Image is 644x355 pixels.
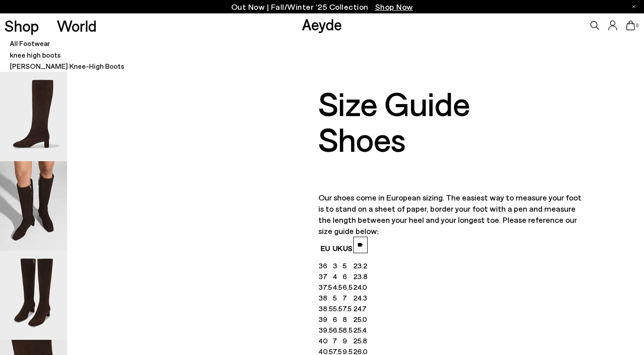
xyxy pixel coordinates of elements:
[318,314,333,325] td: 39
[333,237,343,260] th: UK
[333,260,343,271] td: 3
[353,325,368,335] td: 25.4
[353,335,368,346] td: 25.8
[333,303,343,314] td: 5.5
[4,18,39,33] a: Shop
[343,292,353,303] td: 7
[353,292,368,303] td: 24.3
[302,15,342,33] a: Aeyde
[318,237,333,260] th: EU
[318,292,333,303] td: 38
[333,314,343,325] td: 6
[318,260,333,271] td: 36
[343,282,353,292] td: 6.5
[318,335,333,346] td: 40
[10,50,61,59] a: knee high boots
[353,260,368,271] td: 23.2
[343,335,353,346] td: 9
[333,271,343,282] td: 4
[318,303,333,314] td: 38.5
[57,18,97,33] a: World
[10,39,50,47] a: All Footwear
[626,21,635,30] a: 0
[318,121,584,156] div: Shoes
[343,237,353,260] th: US
[333,325,343,335] td: 6.5
[318,85,584,121] div: Size Guide
[635,23,640,28] span: 0
[333,282,343,292] td: 4.5
[375,2,413,12] span: Navigate to /collections/new-in
[231,1,413,13] p: Out Now | Fall/Winter ‘25 Collection
[343,314,353,325] td: 8
[318,192,584,237] p: Our shoes come in European sizing. The easiest way to measure your foot is to stand on a sheet of...
[318,282,333,292] td: 37.5
[333,335,343,346] td: 7
[353,282,368,292] td: 24.0
[333,292,343,303] td: 5
[343,303,353,314] td: 7.5
[10,62,124,70] span: [PERSON_NAME] Knee-High Boots
[343,260,353,271] td: 5
[353,271,368,282] td: 23.8
[353,314,368,325] td: 25.0
[318,271,333,282] td: 37
[343,271,353,282] td: 6
[318,325,333,335] td: 39.5
[353,303,368,314] td: 24.7
[343,325,353,335] td: 8.5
